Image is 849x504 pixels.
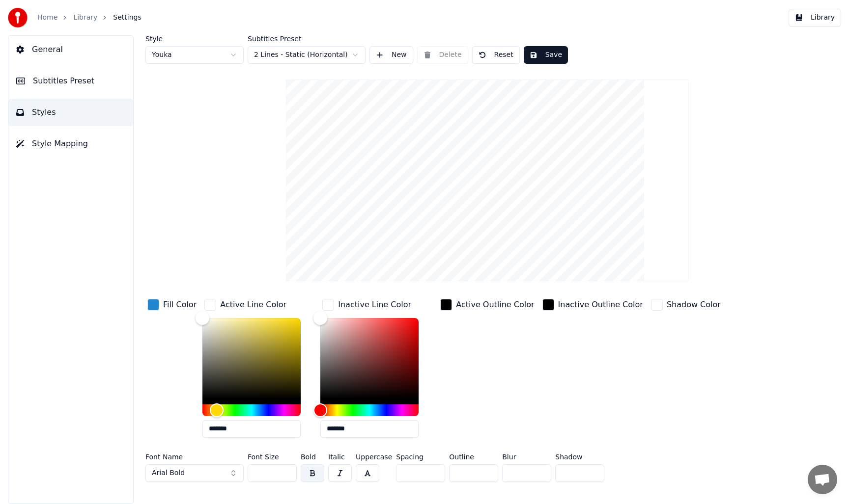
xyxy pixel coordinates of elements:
span: General [32,44,63,55]
button: Library [789,9,841,27]
button: Inactive Line Color [320,297,413,313]
span: Arial Bold [152,468,185,478]
button: Active Outline Color [438,297,536,313]
button: Fill Color [145,297,198,313]
div: Color [202,318,301,398]
label: Font Size [248,453,297,460]
label: Blur [502,453,551,460]
label: Shadow [555,453,604,460]
div: Shadow Color [667,299,721,311]
nav: breadcrumb [37,13,141,23]
label: Spacing [396,453,445,460]
button: Shadow Color [649,297,723,313]
div: Active Outline Color [456,299,534,311]
button: Inactive Outline Color [540,297,645,313]
a: Library [73,13,97,23]
label: Outline [449,453,498,460]
label: Style [145,35,244,42]
div: Hue [202,404,301,416]
button: Save [524,46,568,64]
span: Style Mapping [32,138,88,150]
span: Styles [32,106,56,118]
button: Reset [472,46,520,64]
div: Inactive Outline Color [558,299,643,311]
button: General [8,36,133,63]
label: Font Name [145,453,244,460]
button: Style Mapping [8,130,133,158]
button: Active Line Color [202,297,288,313]
label: Subtitles Preset [248,35,366,42]
label: Italic [328,453,352,460]
button: New [369,46,413,64]
span: Subtitles Preset [33,75,94,87]
div: Active Line Color [220,299,286,311]
div: Inactive Line Color [338,299,411,311]
label: Bold [301,453,324,460]
div: Open chat [808,465,837,494]
span: Settings [113,13,141,23]
button: Subtitles Preset [8,67,133,95]
div: Fill Color [163,299,197,311]
button: Styles [8,99,133,126]
label: Uppercase [356,453,392,460]
div: Color [320,318,419,398]
img: youka [8,8,28,27]
a: Home [37,13,57,23]
div: Hue [320,404,419,416]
